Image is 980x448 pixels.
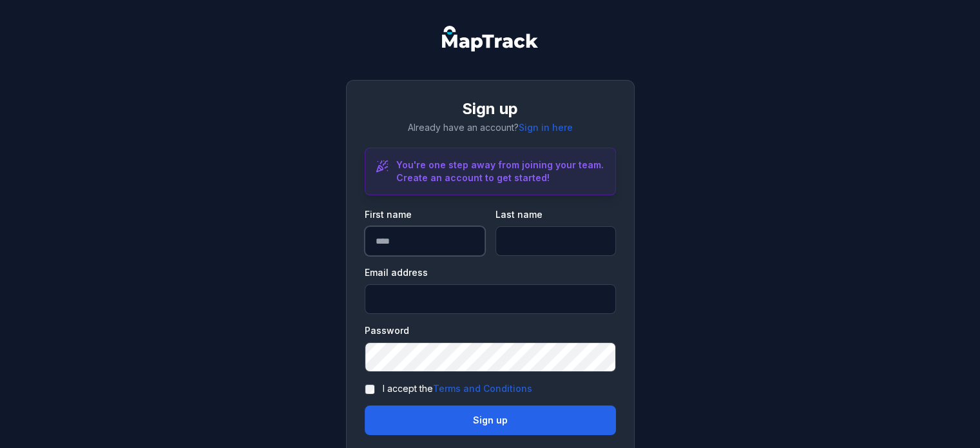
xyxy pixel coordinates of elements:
[408,122,573,133] span: Already have an account?
[519,121,573,134] a: Sign in here
[433,382,532,395] a: Terms and Conditions
[365,208,412,221] label: First name
[365,405,616,435] button: Sign up
[495,208,543,221] label: Last name
[365,324,409,337] label: Password
[396,159,605,184] h3: You're one step away from joining your team. Create an account to get started!
[383,382,532,395] label: I accept the
[421,26,559,52] nav: Global
[365,266,428,279] label: Email address
[365,99,616,119] h1: Sign up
